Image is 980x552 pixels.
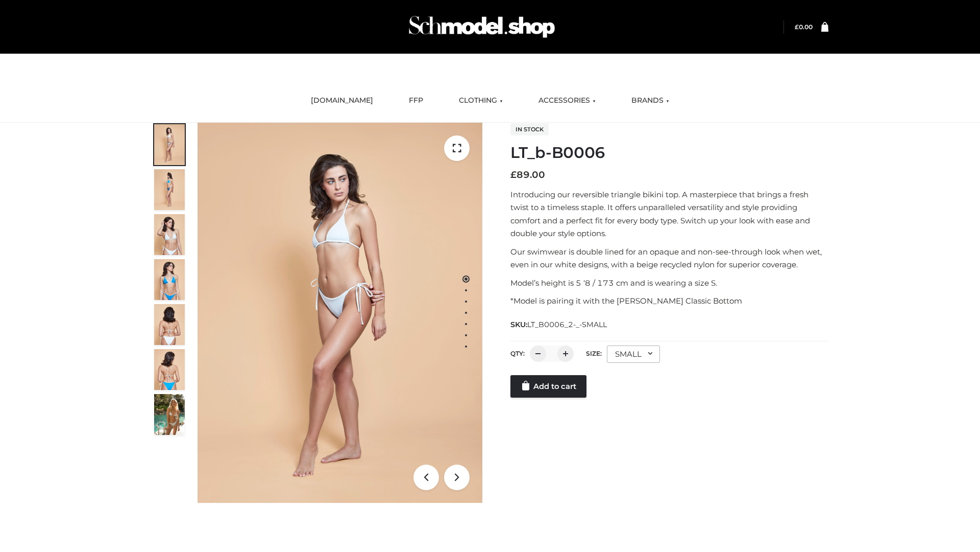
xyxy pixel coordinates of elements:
bdi: 0.00 [795,23,813,31]
span: In stock [510,123,549,135]
img: ArielClassicBikiniTop_CloudNine_AzureSky_OW114ECO_2-scaled.jpg [154,169,185,210]
a: CLOTHING [451,89,510,112]
a: Add to cart [510,375,586,398]
p: Introducing our reversible triangle bikini top. A masterpiece that brings a fresh twist to a time... [510,188,828,240]
span: £ [510,169,517,180]
p: Model’s height is 5 ‘8 / 173 cm and is wearing a size S. [510,277,828,290]
a: BRANDS [624,89,677,112]
span: £ [795,23,799,31]
div: SMALL [607,346,660,363]
img: Schmodel Admin 964 [405,7,558,47]
img: Arieltop_CloudNine_AzureSky2.jpg [154,394,185,435]
h1: LT_b-B0006 [510,144,828,162]
img: ArielClassicBikiniTop_CloudNine_AzureSky_OW114ECO_7-scaled.jpg [154,304,185,345]
p: *Model is pairing it with the [PERSON_NAME] Classic Bottom [510,294,828,308]
p: Our swimwear is double lined for an opaque and non-see-through look when wet, even in our white d... [510,245,828,271]
img: ArielClassicBikiniTop_CloudNine_AzureSky_OW114ECO_1 [198,123,482,503]
label: Size: [586,350,602,357]
span: SKU: [510,318,608,331]
a: ACCESSORIES [531,89,603,112]
a: FFP [401,89,431,112]
img: ArielClassicBikiniTop_CloudNine_AzureSky_OW114ECO_3-scaled.jpg [154,214,185,255]
bdi: 89.00 [510,169,545,180]
img: ArielClassicBikiniTop_CloudNine_AzureSky_OW114ECO_8-scaled.jpg [154,349,185,390]
a: [DOMAIN_NAME] [303,89,381,112]
a: £0.00 [795,23,813,31]
span: LT_B0006_2-_-SMALL [527,320,607,329]
img: ArielClassicBikiniTop_CloudNine_AzureSky_OW114ECO_4-scaled.jpg [154,259,185,300]
img: ArielClassicBikiniTop_CloudNine_AzureSky_OW114ECO_1-scaled.jpg [154,124,185,165]
label: QTY: [510,350,525,357]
